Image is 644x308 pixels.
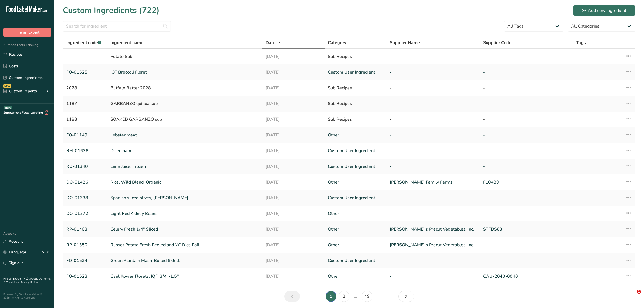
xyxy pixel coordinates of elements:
a: Custom User Ingredient [328,148,384,154]
div: Custom Reports [3,88,37,94]
span: Ingredient name [110,40,143,46]
div: - [483,85,570,91]
a: - [483,257,570,264]
a: [DATE] [266,69,321,76]
div: [DATE] [266,53,321,60]
div: Powered By FoodLabelMaker © 2025 All Rights Reserved [3,293,51,299]
a: Hire an Expert . [3,277,22,281]
a: Light Red Kidney Beans [110,210,259,217]
div: - [483,100,570,107]
div: 2028 [66,85,104,91]
span: Ingredient code [66,40,101,46]
button: Add new ingredient [573,5,635,16]
a: Page 2. [339,291,349,302]
a: Lime Juice, Frozen [110,163,259,170]
a: [PERSON_NAME]'s Precut Vegetables, Inc. [390,242,476,248]
a: Terms & Conditions . [3,277,51,284]
a: [PERSON_NAME] Family Farms [390,179,476,185]
a: F10430 [483,179,570,185]
a: - [390,132,476,138]
a: FO-01523 [66,273,104,280]
a: - [390,148,476,154]
a: DO-01426 [66,179,104,185]
div: GARBANZO quinoa sub [110,100,259,107]
input: Search for ingredient [63,21,171,32]
div: - [483,53,570,60]
a: [DATE] [266,273,321,280]
a: FO-01149 [66,132,104,138]
div: [DATE] [266,85,321,91]
a: Rice, Wild Blend, Organic [110,179,259,185]
a: - [483,69,570,76]
a: [DATE] [266,257,321,264]
a: [DATE] [266,148,321,154]
a: - [483,242,570,248]
div: - [390,100,476,107]
a: - [483,148,570,154]
a: - [390,257,476,264]
a: Celery Fresh 1/4" Sliced [110,226,259,232]
a: [DATE] [266,226,321,232]
div: BETA [4,106,12,109]
a: Other [328,226,384,232]
div: SOAKED GARBANZO sub [110,116,259,123]
div: Potato Sub [110,53,259,60]
span: Tags [576,40,586,46]
a: Other [328,132,384,138]
div: Sub Recipes [328,53,384,60]
a: About Us . [30,277,43,281]
a: Custom User Ingredient [328,69,384,76]
a: Lobster meat [110,132,259,138]
a: Cauliflower Florets, IQF, 3/4"-1.5" [110,273,259,280]
div: - [390,85,476,91]
a: Other [328,179,384,185]
a: RP-01350 [66,242,104,248]
a: [DATE] [266,195,321,201]
div: 1187 [66,100,104,107]
a: Language [3,247,26,257]
a: - [390,273,476,280]
div: - [483,116,570,123]
div: Sub Recipes [328,85,384,91]
a: IQF Broccoli Floret [110,69,259,76]
div: EN [39,249,51,255]
a: Other [328,242,384,248]
a: Custom User Ingredient [328,163,384,170]
a: Previous [284,291,300,302]
a: Russet Potato Fresh Peeled and ½” Dice Pail [110,242,259,248]
a: Spanish sliced olives, [PERSON_NAME] [110,195,259,201]
div: Sub Recipes [328,116,384,123]
a: Diced ham [110,148,259,154]
button: Hire an Expert [3,28,51,37]
div: Add new ingredient [582,7,626,14]
div: - [390,53,476,60]
a: STFDS63 [483,226,570,232]
span: Supplier Name [390,40,420,46]
a: [DATE] [266,242,321,248]
a: [DATE] [266,163,321,170]
a: Custom User Ingredient [328,195,384,201]
a: [DATE] [266,132,321,138]
div: 1188 [66,116,104,123]
a: - [483,195,570,201]
a: [PERSON_NAME]'s Precut Vegetables, Inc. [390,226,476,232]
a: - [390,195,476,201]
a: RO-01340 [66,163,104,170]
h1: Custom Ingredients (722) [63,4,160,17]
div: [DATE] [266,116,321,123]
span: Supplier Code [483,40,511,46]
a: RP-01403 [66,226,104,232]
a: - [390,210,476,217]
a: [DATE] [266,179,321,185]
iframe: Intercom live chat [626,290,639,303]
a: - [483,163,570,170]
div: NEW [3,84,11,88]
a: DO-01272 [66,210,104,217]
span: Date [266,40,275,46]
a: - [483,132,570,138]
a: FAQ . [24,277,30,281]
a: - [390,69,476,76]
a: - [390,163,476,170]
div: Buffalo Batter 2028 [110,85,259,91]
div: [DATE] [266,100,321,107]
